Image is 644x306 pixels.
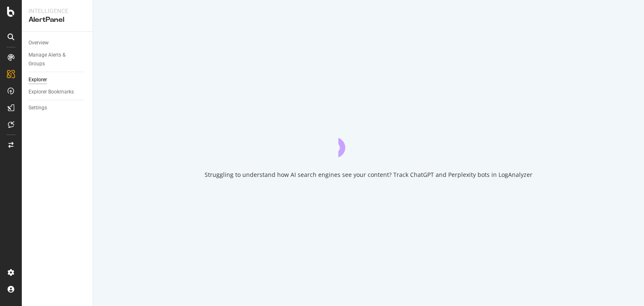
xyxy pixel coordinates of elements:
[29,51,79,68] div: Manage Alerts & Groups
[29,7,86,15] div: Intelligence
[338,127,399,157] div: animation
[29,39,87,47] a: Overview
[29,39,49,47] div: Overview
[29,104,87,112] a: Settings
[29,75,87,84] a: Explorer
[29,75,47,84] div: Explorer
[29,88,74,96] div: Explorer Bookmarks
[29,104,47,112] div: Settings
[205,171,532,179] div: Struggling to understand how AI search engines see your content? Track ChatGPT and Perplexity bot...
[29,15,86,25] div: AlertPanel
[29,88,87,96] a: Explorer Bookmarks
[29,51,87,68] a: Manage Alerts & Groups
